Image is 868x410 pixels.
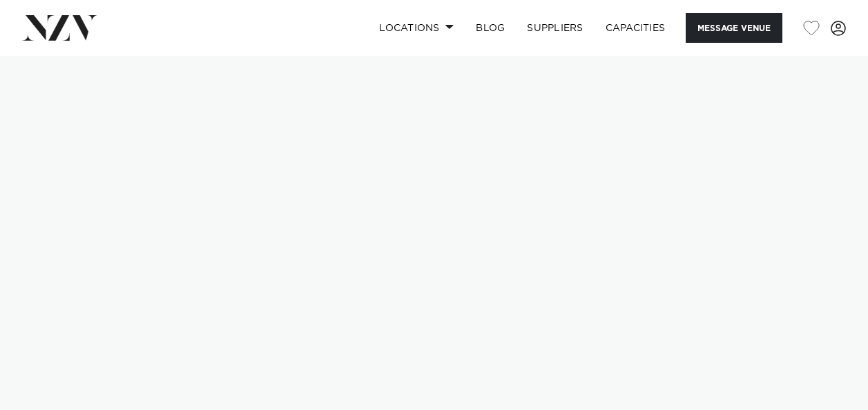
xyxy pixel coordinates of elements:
[516,13,594,43] a: SUPPLIERS
[686,13,782,43] button: Message Venue
[465,13,516,43] a: BLOG
[22,15,97,40] img: nzv-logo.png
[595,13,677,43] a: Capacities
[368,13,465,43] a: Locations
